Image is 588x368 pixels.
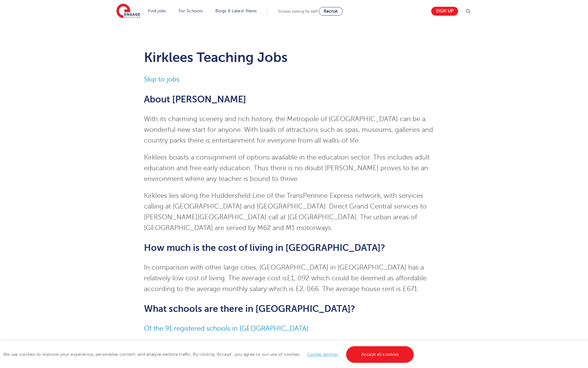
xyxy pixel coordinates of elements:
[319,7,343,16] a: Recruit
[144,76,179,83] a: Skip to jobs
[116,4,140,19] img: Engage Education
[215,9,257,13] a: Blogs & Latest News
[144,304,355,314] span: What schools are there in [GEOGRAPHIC_DATA]?
[148,9,166,13] a: Find jobs
[324,9,338,13] span: Recruit
[307,352,338,357] a: Cookie settings
[431,7,458,16] a: Sign up
[144,50,444,65] h1: Kirklees Teaching Jobs
[144,192,427,232] span: Kirklees lies along the Huddersfield Line of the TransPennine Express network, with services call...
[179,9,203,13] a: For Schools
[144,94,246,105] span: About [PERSON_NAME]
[144,325,310,332] a: Of the 91 registered schools in [GEOGRAPHIC_DATA]:
[144,154,430,182] span: Kirklees boasts a consignment of options available in the education sector. This includes adult e...
[144,243,385,253] span: How much is the cost of living in [GEOGRAPHIC_DATA]?
[144,115,433,144] span: With its charming scenery and rich history, the Metropole of [GEOGRAPHIC_DATA] can be a wonderful...
[144,264,424,282] span: In comparison with other large cities, [GEOGRAPHIC_DATA] in [GEOGRAPHIC_DATA] has a relatively lo...
[346,346,414,363] a: Accept all cookies
[278,9,318,13] span: Schools looking for staff
[3,352,415,357] span: We use cookies to improve your experience, personalise content, and analyse website traffic. By c...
